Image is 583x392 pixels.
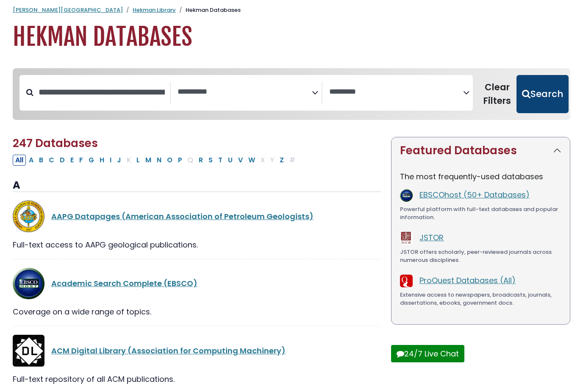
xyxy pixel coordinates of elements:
[216,155,225,166] button: Filter Results T
[329,88,463,97] textarea: Search
[391,345,464,362] button: 24/7 Live Chat
[175,155,185,166] button: Filter Results P
[13,23,570,51] h1: Hekman Databases
[13,68,570,120] nav: Search filters
[196,155,205,166] button: Filter Results R
[178,88,311,97] textarea: Search
[46,155,57,166] button: Filter Results C
[13,154,299,165] div: Alpha-list to filter by first letter of database name
[277,155,286,166] button: Filter Results Z
[51,211,314,222] a: AAPG Datapages (American Association of Petroleum Geologists)
[97,155,107,166] button: Filter Results H
[391,137,570,164] button: Featured Databases
[13,6,570,14] nav: breadcrumb
[36,155,46,166] button: Filter Results B
[13,373,381,385] div: Full-text repository of all ACM publications.
[478,75,516,113] button: Clear Filters
[400,291,561,307] div: Extensive access to newspapers, broadcasts, journals, dissertations, ebooks, government docs.
[13,306,381,317] div: Coverage on a wide range of topics.
[419,232,444,243] a: JSTOR
[68,155,76,166] button: Filter Results E
[13,155,26,166] button: All
[13,239,381,250] div: Full-text access to AAPG geological publications.
[419,275,516,286] a: ProQuest Databases (All)
[246,155,258,166] button: Filter Results W
[107,155,114,166] button: Filter Results I
[134,155,142,166] button: Filter Results L
[154,155,164,166] button: Filter Results N
[206,155,215,166] button: Filter Results S
[57,155,67,166] button: Filter Results D
[51,278,197,289] a: Academic Search Complete (EBSCO)
[400,171,561,182] p: The most frequently-used databases
[176,6,241,14] li: Hekman Databases
[164,155,175,166] button: Filter Results O
[51,345,286,356] a: ACM Digital Library (Association for Computing Machinery)
[419,189,530,200] a: EBSCOhost (50+ Databases)
[114,155,124,166] button: Filter Results J
[516,75,569,113] button: Submit for Search Results
[86,155,97,166] button: Filter Results G
[225,155,235,166] button: Filter Results U
[13,136,98,151] span: 247 Databases
[26,155,36,166] button: Filter Results A
[33,85,170,99] input: Search database by title or keyword
[400,248,561,264] div: JSTOR offers scholarly, peer-reviewed journals across numerous disciplines.
[77,155,86,166] button: Filter Results F
[236,155,245,166] button: Filter Results V
[13,6,123,14] a: [PERSON_NAME][GEOGRAPHIC_DATA]
[133,6,176,14] a: Hekman Library
[13,179,381,192] h3: A
[143,155,154,166] button: Filter Results M
[400,205,561,222] div: Powerful platform with full-text databases and popular information.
